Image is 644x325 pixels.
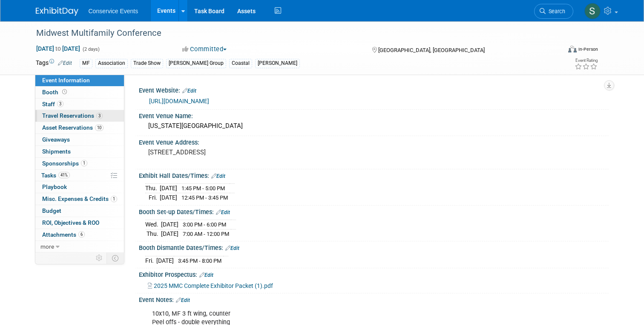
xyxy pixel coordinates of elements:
[36,7,78,16] img: ExhibitDay
[42,219,99,226] span: ROI, Objectives & ROO
[42,183,67,190] span: Playbook
[42,231,85,238] span: Attachments
[33,26,550,41] div: Midwest Multifamily Conference
[145,229,161,238] td: Thu.
[42,195,117,202] span: Misc. Expenses & Credits
[546,8,565,15] span: Search
[42,89,69,96] span: Booth
[35,158,124,169] a: Sponsorships1
[139,268,609,279] div: Exhibitor Prospectus:
[106,252,124,264] td: Toggle Event Tabs
[160,184,177,193] td: [DATE]
[35,99,124,110] a: Staff3
[139,293,609,305] div: Event Notes:
[58,172,70,178] span: 41%
[179,45,230,54] button: Committed
[36,45,80,52] span: [DATE] [DATE]
[145,119,602,133] div: [US_STATE][GEOGRAPHIC_DATA]
[183,231,229,237] span: 7:00 AM - 12:00 PM
[35,122,124,133] a: Asset Reservations10
[161,220,178,229] td: [DATE]
[139,136,609,147] div: Event Venue Address:
[35,87,124,98] a: Booth
[35,241,124,252] a: more
[35,146,124,157] a: Shipments
[58,60,72,66] a: Edit
[578,46,598,52] div: In-Person
[156,256,174,265] td: [DATE]
[57,101,63,107] span: 3
[35,205,124,217] a: Budget
[42,160,87,167] span: Sponsorships
[35,134,124,145] a: Giveaways
[78,231,85,238] span: 6
[42,112,103,119] span: Travel Reservations
[42,77,90,84] span: Event Information
[42,207,61,214] span: Budget
[81,160,87,166] span: 1
[575,58,598,63] div: Event Rating
[35,75,124,86] a: Event Information
[255,59,300,68] div: [PERSON_NAME]
[42,136,70,143] span: Giveaways
[139,110,609,120] div: Event Venue Name:
[149,98,209,104] a: [URL][DOMAIN_NAME]
[181,194,228,201] span: 12:45 PM - 3:45 PM
[35,229,124,241] a: Attachments6
[216,209,230,215] a: Edit
[54,45,62,52] span: to
[211,173,225,179] a: Edit
[139,206,609,217] div: Booth Set-up Dates/Times:
[92,252,107,264] td: Personalize Event Tab Strip
[148,282,273,289] a: 2025 MMC Complete Exhibitor Packet (1).pdf
[139,241,609,252] div: Booth Dismantle Dates/Times:
[89,8,138,15] span: Conservice Events
[95,59,128,68] div: Association
[42,148,71,155] span: Shipments
[82,46,100,52] span: (2 days)
[145,184,160,193] td: Thu.
[229,59,252,68] div: Coastal
[166,59,226,68] div: [PERSON_NAME] Group
[41,172,70,179] span: Tasks
[515,44,598,57] div: Event Format
[96,113,103,119] span: 3
[35,170,124,181] a: Tasks41%
[145,256,156,265] td: Fri.
[35,181,124,193] a: Playbook
[568,46,577,52] img: Format-Inperson.png
[42,101,63,107] span: Staff
[225,245,239,251] a: Edit
[40,243,54,250] span: more
[35,193,124,205] a: Misc. Expenses & Credits1
[35,110,124,122] a: Travel Reservations3
[36,58,72,68] td: Tags
[161,229,178,238] td: [DATE]
[182,88,196,94] a: Edit
[178,258,221,264] span: 3:45 PM - 8:00 PM
[145,220,161,229] td: Wed.
[181,185,225,192] span: 1:45 PM - 5:00 PM
[80,59,92,68] div: MF
[199,272,213,278] a: Edit
[160,193,177,202] td: [DATE]
[145,193,160,202] td: Fri.
[176,297,190,303] a: Edit
[111,196,117,202] span: 1
[183,221,226,228] span: 3:00 PM - 6:00 PM
[95,125,103,131] span: 10
[584,3,601,19] img: Savannah Doctor
[154,282,273,289] span: 2025 MMC Complete Exhibitor Packet (1).pdf
[534,4,573,19] a: Search
[139,169,609,180] div: Exhibit Hall Dates/Times:
[60,89,69,95] span: Booth not reserved yet
[148,148,325,156] pre: [STREET_ADDRESS]
[139,84,609,95] div: Event Website:
[42,124,103,131] span: Asset Reservations
[35,217,124,229] a: ROI, Objectives & ROO
[378,47,485,53] span: [GEOGRAPHIC_DATA], [GEOGRAPHIC_DATA]
[131,59,163,68] div: Trade Show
